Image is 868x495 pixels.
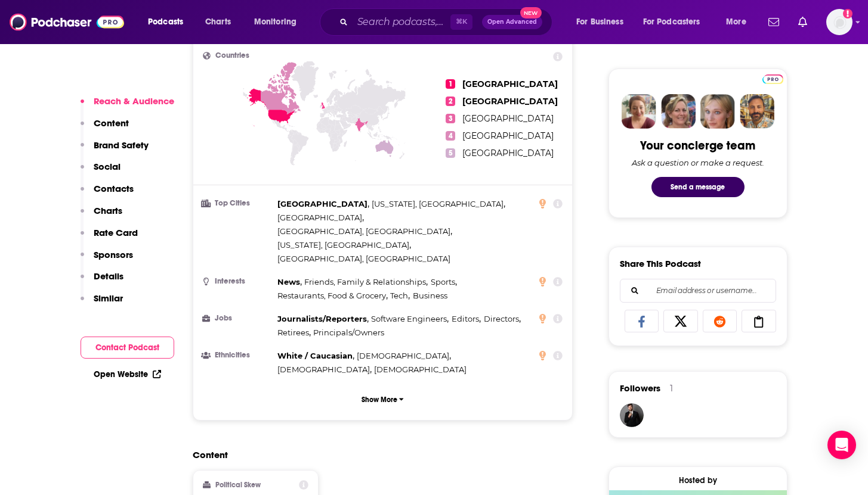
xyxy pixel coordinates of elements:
[203,351,273,359] h3: Ethnicities
[625,310,659,332] a: Share on Facebook
[362,396,397,404] p: Show More
[462,96,558,107] span: [GEOGRAPHIC_DATA]
[576,14,623,30] span: For Business
[94,161,121,172] p: Social
[452,312,481,326] span: ,
[718,13,761,32] button: open menu
[277,197,369,211] span: ,
[277,365,370,374] span: [DEMOGRAPHIC_DATA]
[700,94,735,129] img: Jules Profile
[304,277,426,287] span: Friends, Family & Relationships
[372,199,503,208] span: [US_STATE], [GEOGRAPHIC_DATA]
[203,315,273,322] h3: Jobs
[81,292,123,315] button: Similar
[826,9,852,35] img: User Profile
[826,9,852,35] button: Show profile menu
[742,310,776,332] a: Copy Link
[843,9,852,18] svg: Add a profile image
[277,291,386,300] span: Restaurants, Food & Grocery
[94,95,174,107] p: Reach & Audience
[10,11,124,33] img: Podchaser - Follow, Share and Rate Podcasts
[94,139,149,151] p: Brand Safety
[740,94,774,129] img: Jon Profile
[622,94,656,129] img: Sydney Profile
[446,131,455,141] span: 4
[635,13,718,32] button: open menu
[331,8,564,36] div: Search podcasts, credits, & more...
[277,225,452,238] span: ,
[277,277,300,287] span: News
[277,275,302,289] span: ,
[371,314,447,323] span: Software Engineers
[140,13,199,32] button: open menu
[205,14,231,30] span: Charts
[197,13,238,32] a: Charts
[462,79,558,89] span: [GEOGRAPHIC_DATA]
[215,52,249,60] span: Countries
[484,314,519,323] span: Directors
[450,14,472,30] span: ⌘ K
[215,481,261,489] h2: Political Skew
[726,14,746,30] span: More
[277,289,388,303] span: ,
[81,139,149,161] button: Brand Safety
[277,211,364,225] span: ,
[94,205,122,216] p: Charts
[520,7,542,18] span: New
[277,351,353,360] span: White / Caucasian
[482,15,542,29] button: Open AdvancedNew
[827,431,856,459] div: Open Intercom Messenger
[663,310,698,332] a: Share on X/Twitter
[640,138,755,153] div: Your concierge team
[661,94,696,129] img: Barbara Profile
[81,227,138,249] button: Rate Card
[81,183,134,205] button: Contacts
[203,200,273,207] h3: Top Cities
[446,96,455,106] span: 2
[193,449,564,460] h2: Content
[246,13,312,32] button: open menu
[94,227,138,238] p: Rate Card
[374,365,467,374] span: [DEMOGRAPHIC_DATA]
[670,383,673,394] div: 1
[203,278,273,285] h3: Interests
[703,310,737,332] a: Share on Reddit
[446,79,455,89] span: 1
[793,12,812,32] a: Show notifications dropdown
[568,13,638,32] button: open menu
[762,74,783,84] img: Podchaser Pro
[277,314,367,323] span: Journalists/Reporters
[372,197,505,211] span: ,
[277,349,354,363] span: ,
[81,117,129,139] button: Content
[630,279,766,302] input: Email address or username...
[81,205,122,227] button: Charts
[762,73,783,84] a: Pro website
[826,9,852,35] span: Logged in as TrevorC
[462,130,554,141] span: [GEOGRAPHIC_DATA]
[81,249,133,271] button: Sponsors
[353,13,450,32] input: Search podcasts, credits, & more...
[446,114,455,123] span: 3
[94,117,129,129] p: Content
[764,12,784,32] a: Show notifications dropdown
[254,14,296,30] span: Monitoring
[203,388,563,410] button: Show More
[277,226,450,236] span: [GEOGRAPHIC_DATA], [GEOGRAPHIC_DATA]
[632,158,764,167] div: Ask a question or make a request.
[94,183,134,194] p: Contacts
[371,312,449,326] span: ,
[277,328,309,337] span: Retirees
[620,258,701,269] h3: Share This Podcast
[81,337,174,359] button: Contact Podcast
[446,148,455,158] span: 5
[452,314,479,323] span: Editors
[620,403,644,427] img: JohirMia
[277,238,411,252] span: ,
[413,291,447,300] span: Business
[462,113,554,124] span: [GEOGRAPHIC_DATA]
[277,312,369,326] span: ,
[357,349,451,363] span: ,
